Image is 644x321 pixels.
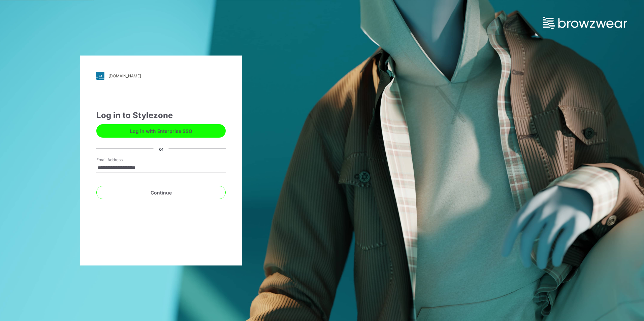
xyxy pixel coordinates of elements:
[543,17,627,29] img: browzwear-logo.e42bd6dac1945053ebaf764b6aa21510.svg
[96,157,143,163] label: Email Address
[96,186,226,199] button: Continue
[154,145,169,152] div: or
[96,72,104,80] img: stylezone-logo.562084cfcfab977791bfbf7441f1a819.svg
[108,73,141,78] div: [DOMAIN_NAME]
[96,124,226,138] button: Log in with Enterprise SSO
[96,72,226,80] a: [DOMAIN_NAME]
[96,109,226,121] div: Log in to Stylezone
